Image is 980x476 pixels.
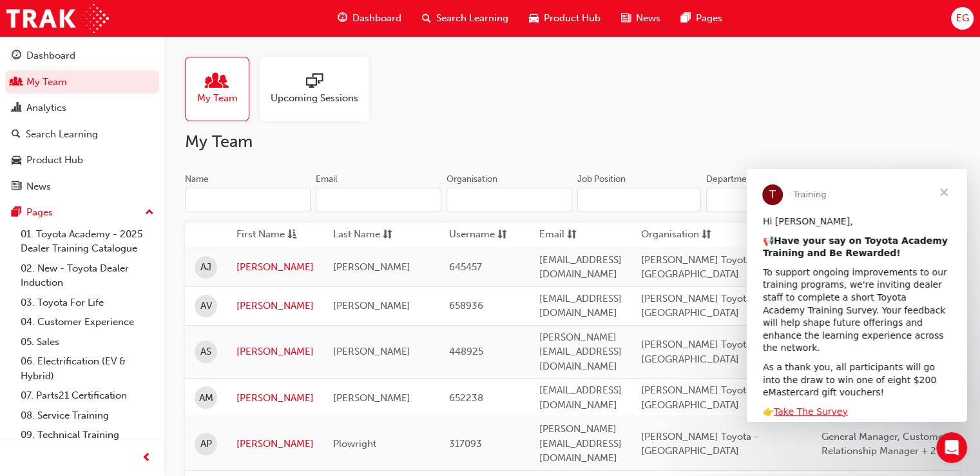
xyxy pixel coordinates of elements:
button: Usernamesorting-icon [449,227,520,243]
a: Product Hub [5,148,159,172]
div: Email [316,173,338,186]
div: Department [706,173,755,186]
iframe: Intercom live chat message [747,169,967,422]
span: First Name [236,227,285,243]
span: [PERSON_NAME] [333,261,410,273]
button: Last Namesorting-icon [333,227,404,243]
a: News [5,175,159,199]
span: news-icon [12,181,21,193]
span: 645457 [449,261,482,273]
a: news-iconNews [611,5,671,32]
a: 03. Toyota For Life [15,293,159,313]
span: [EMAIL_ADDRESS][DOMAIN_NAME] [539,254,622,281]
span: [PERSON_NAME] Toyota - [GEOGRAPHIC_DATA] [641,254,758,281]
a: My Team [5,70,159,94]
a: Search Learning [5,123,159,146]
span: [PERSON_NAME] Toyota - [GEOGRAPHIC_DATA] [641,431,758,457]
a: [PERSON_NAME] [236,391,314,406]
button: DashboardMy TeamAnalyticsSearch LearningProduct HubNews [5,41,159,201]
span: 652238 [449,392,483,404]
a: search-iconSearch Learning [412,5,519,32]
span: 317093 [449,438,482,450]
span: up-icon [145,204,154,221]
span: General Manager, Customer Relationship Manager + 2 more [821,431,963,457]
a: car-iconProduct Hub [519,5,611,32]
a: 07. Parts21 Certification [15,386,159,406]
span: AP [200,437,212,451]
input: Organisation [447,188,572,212]
span: Product Hub [544,11,600,26]
a: 02. New - Toyota Dealer Induction [15,259,159,293]
a: 05. Sales [15,332,159,352]
span: [EMAIL_ADDRESS][DOMAIN_NAME] [539,293,622,319]
span: AS [200,344,211,359]
img: Trak [6,4,109,33]
a: [PERSON_NAME] [236,344,314,359]
span: 658936 [449,300,483,312]
span: Search Learning [436,11,508,26]
span: Last Name [333,227,380,243]
span: Plowright [333,438,376,450]
span: sorting-icon [383,227,392,243]
button: Organisationsorting-icon [641,227,712,243]
span: Pages [696,11,722,26]
input: Department [706,188,830,212]
span: [PERSON_NAME] [333,346,410,357]
span: chart-icon [12,103,21,114]
div: Name [185,173,209,186]
span: [PERSON_NAME] [333,300,410,312]
a: 06. Electrification (EV & Hybrid) [15,352,159,386]
span: search-icon [12,129,21,141]
span: [PERSON_NAME][EMAIL_ADDRESS][DOMAIN_NAME] [539,332,622,372]
a: Dashboard [5,44,159,68]
span: pages-icon [681,10,691,26]
div: Job Position [577,173,626,186]
span: guage-icon [12,50,21,62]
span: sorting-icon [497,227,507,243]
span: AM [199,391,213,406]
span: prev-icon [142,450,151,466]
a: 04. Customer Experience [15,312,159,332]
a: 01. Toyota Academy - 2025 Dealer Training Catalogue [15,224,159,259]
span: Upcoming Sessions [271,91,358,106]
a: [PERSON_NAME] [236,299,314,313]
a: guage-iconDashboard [327,5,412,32]
button: EG [951,7,974,30]
span: News [636,11,660,26]
button: Pages [5,201,159,224]
span: [PERSON_NAME] Toyota - [GEOGRAPHIC_DATA] [641,384,758,411]
a: My Team [185,57,260,121]
input: Email [316,188,441,212]
input: Job Position [577,188,701,212]
span: Email [539,227,564,243]
a: 09. Technical Training [15,425,159,445]
span: [PERSON_NAME] Toyota - [GEOGRAPHIC_DATA] [641,293,758,319]
span: guage-icon [338,10,347,26]
a: [PERSON_NAME] [236,437,314,451]
div: Search Learning [26,127,98,142]
h2: My Team [185,132,959,152]
span: [PERSON_NAME] [333,392,410,404]
span: AV [200,299,212,313]
span: pages-icon [12,207,21,219]
span: sorting-icon [567,227,577,243]
span: [PERSON_NAME][EMAIL_ADDRESS][DOMAIN_NAME] [539,423,622,464]
span: people-icon [209,73,226,91]
div: Product Hub [26,153,83,168]
span: Dashboard [352,11,401,26]
span: asc-icon [287,227,297,243]
span: 448925 [449,346,483,357]
span: My Team [197,91,238,106]
div: Organisation [447,173,497,186]
span: sorting-icon [702,227,711,243]
button: First Nameasc-icon [236,227,307,243]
